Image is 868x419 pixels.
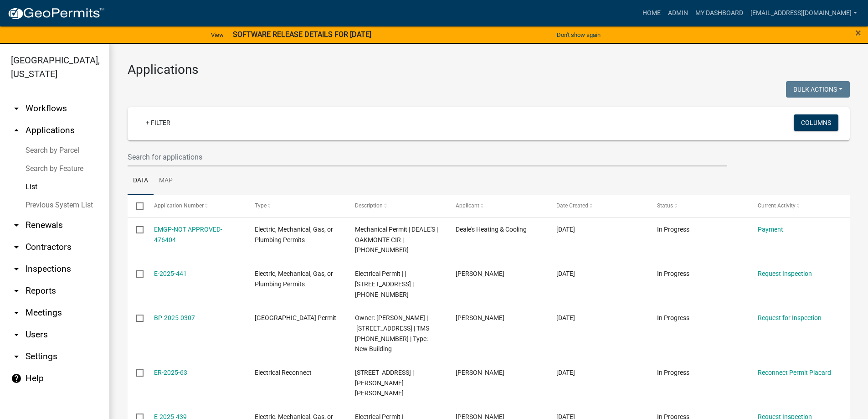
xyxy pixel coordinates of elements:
[128,166,154,196] a: Data
[154,202,204,209] span: Application Number
[657,369,689,376] span: In Progress
[657,202,673,209] span: Status
[154,226,222,243] a: EMGP-NOT APPROVED-476404
[749,195,850,217] datatable-header-cell: Current Activity
[246,195,346,217] datatable-header-cell: Type
[855,27,861,38] button: Close
[758,270,812,277] a: Request Inspection
[11,242,22,253] i: arrow_drop_down
[154,369,187,376] a: ER-2025-63
[11,264,22,274] i: arrow_drop_down
[139,114,178,131] a: + Filter
[556,314,575,321] span: 09/10/2025
[548,195,648,217] datatable-header-cell: Date Created
[556,270,575,277] span: 09/10/2025
[657,314,689,321] span: In Progress
[855,26,861,39] span: ×
[355,270,414,298] span: Electrical Permit | | 42 ROCKY RIVER AME CH RD | 038-00-00-055
[456,270,504,277] span: Serhiy Stashkiv
[255,270,333,288] span: Electric, Mechanical, Gas, or Plumbing Permits
[786,81,850,98] button: Bulk Actions
[758,369,831,376] a: Reconnect Permit Placard
[692,5,747,22] a: My Dashboard
[758,202,796,209] span: Current Activity
[664,5,692,22] a: Admin
[456,369,504,376] span: Runda Morton
[556,226,575,233] span: 09/10/2025
[128,148,727,166] input: Search for applications
[11,103,22,114] i: arrow_drop_down
[456,314,504,321] span: Serhiy Stashkiv
[456,202,479,209] span: Applicant
[233,30,371,39] strong: SOFTWARE RELEASE DETAILS FOR [DATE]
[355,226,438,254] span: Mechanical Permit | DEALE'S | OAKMONTE CIR | 099-00-00-119
[648,195,749,217] datatable-header-cell: Status
[207,27,227,42] a: View
[154,166,178,196] a: Map
[657,226,689,233] span: In Progress
[128,195,145,217] datatable-header-cell: Select
[154,270,187,277] a: E-2025-441
[255,369,312,376] span: Electrical Reconnect
[154,314,195,321] a: BP-2025-0307
[11,351,22,362] i: arrow_drop_down
[11,220,22,231] i: arrow_drop_down
[639,5,664,22] a: Home
[11,373,22,384] i: help
[255,202,267,209] span: Type
[11,329,22,340] i: arrow_drop_down
[11,285,22,296] i: arrow_drop_down
[456,226,527,233] span: Deale's Heating & Cooling
[11,125,22,136] i: arrow_drop_up
[556,202,588,209] span: Date Created
[355,314,429,352] span: Owner: STASHKIV SERHIY | 42 ROCKY RIVER AME CH RD | TMS 038-00-00-055 | Type: New Building
[255,314,336,321] span: Abbeville County Building Permit
[657,270,689,277] span: In Progress
[346,195,447,217] datatable-header-cell: Description
[355,202,383,209] span: Description
[553,27,604,42] button: Don't show again
[758,314,822,321] a: Request for Inspection
[128,62,850,78] h3: Applications
[255,226,333,243] span: Electric, Mechanical, Gas, or Plumbing Permits
[11,307,22,318] i: arrow_drop_down
[556,369,575,376] span: 09/10/2025
[747,5,861,22] a: [EMAIL_ADDRESS][DOMAIN_NAME]
[355,369,414,397] span: 1205 MAIN ST N | MILLER NANCY LEE
[794,114,838,131] button: Columns
[145,195,246,217] datatable-header-cell: Application Number
[447,195,548,217] datatable-header-cell: Applicant
[758,226,783,233] a: Payment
